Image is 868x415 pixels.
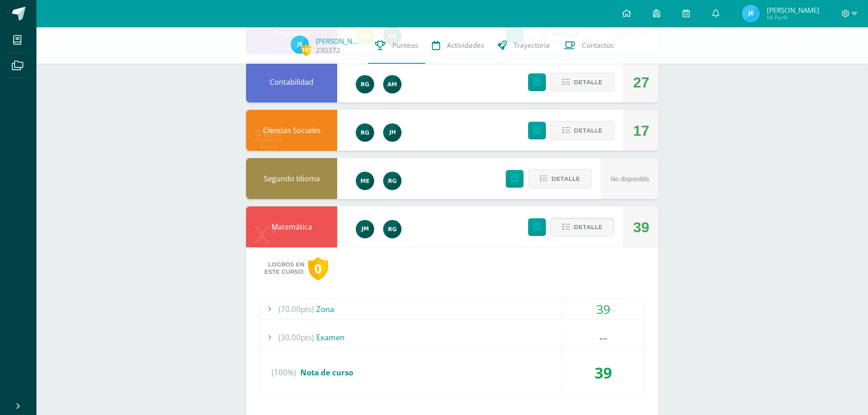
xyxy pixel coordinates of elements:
button: Detalle [550,218,614,236]
img: 24ef3269677dd7dd963c57b86ff4a022.png [383,172,401,190]
span: No disponible [611,175,649,183]
span: Logros en este curso: [264,261,304,276]
span: Trayectoria [514,41,550,50]
span: Actividades [447,41,484,50]
div: Segundo Idioma [246,158,337,199]
div: Ciencias Sociales [246,110,337,151]
span: (100%) [272,355,296,390]
img: 2f952caa3f07b7df01ee2ceb26827530.png [383,123,401,142]
img: 24ef3269677dd7dd963c57b86ff4a022.png [356,123,374,142]
span: (30.00pts) [278,327,314,348]
img: e5319dee200a4f57f0a5ff00aaca67bb.png [356,172,374,190]
a: Trayectoria [491,27,557,64]
span: Detalle [574,74,602,91]
div: -- [562,327,644,348]
div: Zona [260,299,644,319]
span: Punteos [392,41,418,50]
img: f23de8d5925f919d47dabea856eb8d4b.png [742,5,760,23]
span: Detalle [574,219,602,236]
a: Punteos [368,27,425,64]
span: Detalle [551,170,580,187]
img: 24ef3269677dd7dd963c57b86ff4a022.png [356,75,374,93]
a: [PERSON_NAME] [316,36,361,46]
div: 0 [308,257,328,280]
div: 39 [562,299,644,319]
img: 6bd1f88eaa8f84a993684add4ac8f9ce.png [356,220,374,238]
a: Contactos [557,27,621,64]
button: Detalle [550,121,614,140]
span: (70.00pts) [278,299,314,319]
img: 6e92675d869eb295716253c72d38e6e7.png [383,75,401,93]
span: Detalle [574,122,602,139]
span: Contactos [582,41,614,50]
img: 24ef3269677dd7dd963c57b86ff4a022.png [383,220,401,238]
span: 107 [301,44,311,56]
div: 27 [633,62,649,103]
div: Matemática [246,206,337,247]
span: Nota de curso [300,367,353,378]
div: Contabilidad [246,61,337,102]
button: Detalle [528,169,592,188]
a: Actividades [425,27,491,64]
div: 17 [633,110,649,151]
div: 39 [562,355,644,390]
img: f23de8d5925f919d47dabea856eb8d4b.png [291,36,309,54]
span: Mi Perfil [767,14,819,21]
button: Detalle [550,73,614,92]
div: 39 [633,207,649,248]
a: 230372 [316,46,340,55]
div: Examen [260,327,644,348]
span: [PERSON_NAME] [767,5,819,15]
